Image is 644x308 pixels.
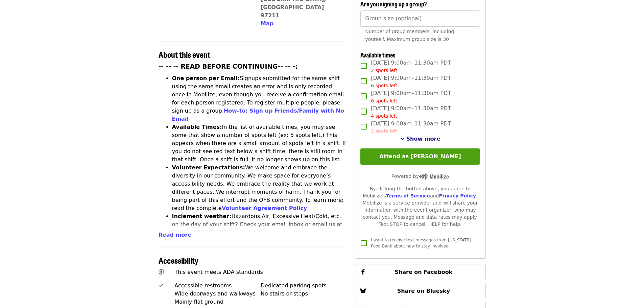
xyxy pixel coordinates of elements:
[371,120,451,135] span: [DATE] 9:00am–11:30am PDT
[371,68,397,73] span: 2 spots left
[172,123,347,164] li: In the list of available times, you may see some that show a number of spots left (ex: 5 spots le...
[159,269,164,275] i: universal-access icon
[261,20,273,27] span: Map
[172,213,232,219] strong: Inclement weather:
[371,238,471,248] span: I want to receive text messages from [US_STATE] Food Bank about how to stay involved.
[159,231,191,239] button: Read more
[159,282,163,289] i: check icon
[365,29,454,42] span: Number of group members, including yourself. Maximum group size is 30
[395,269,452,275] span: Share on Facebook
[391,173,449,179] span: Powered by
[174,282,261,290] div: Accessible restrooms
[400,135,440,143] button: See more timeslots
[360,10,480,27] input: [object Object]
[172,212,347,253] li: Hazardous Air, Excessive Heat/Cold, etc. on the day of your shift? Check your email inbox or emai...
[174,298,261,306] div: Mainly flat ground
[371,74,451,89] span: [DATE] 9:00am–11:30am PDT
[174,290,261,298] div: Wide doorways and walkways
[172,164,245,171] strong: Volunteer Expectations:
[371,128,397,134] span: 2 spots left
[397,288,450,294] span: Share on Bluesky
[172,164,347,212] li: We welcome and embrace the diversity in our community. We make space for everyone’s accessibility...
[355,283,485,299] button: Share on Bluesky
[360,185,480,228] div: By clicking the button above, you agree to Mobilize's and . Mobilize is a service provider and wi...
[360,148,480,165] button: Attend as [PERSON_NAME]
[159,63,298,70] strong: -- -- -- READ BEFORE CONTINUING-- -- -:
[222,205,307,211] a: Volunteer Agreement Policy
[371,98,397,103] span: 6 spots left
[371,89,451,104] span: [DATE] 9:00am–11:30am PDT
[159,254,198,266] span: Accessibility
[360,50,396,59] span: Available times
[439,193,476,198] a: Privacy Policy
[172,124,222,130] strong: Available Times:
[371,59,451,74] span: [DATE] 9:00am–11:30am PDT
[371,83,397,88] span: 6 spots left
[261,282,347,290] div: Dedicated parking spots
[172,108,344,122] a: How-to: Sign up Friends/Family with No Email
[371,113,397,119] span: 4 spots left
[261,290,347,298] div: No stairs or steps
[371,104,451,120] span: [DATE] 9:00am–11:30am PDT
[386,193,430,198] a: Terms of Service
[159,48,210,60] span: About this event
[355,264,485,280] button: Share on Facebook
[159,232,191,238] span: Read more
[172,74,347,123] li: Signups submitted for the same shift using the same email creates an error and is only recorded o...
[406,136,440,142] span: Show more
[419,173,449,180] img: Powered by Mobilize
[174,269,263,275] span: This event meets ADA standards
[172,75,240,81] strong: One person per Email:
[261,20,273,28] button: Map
